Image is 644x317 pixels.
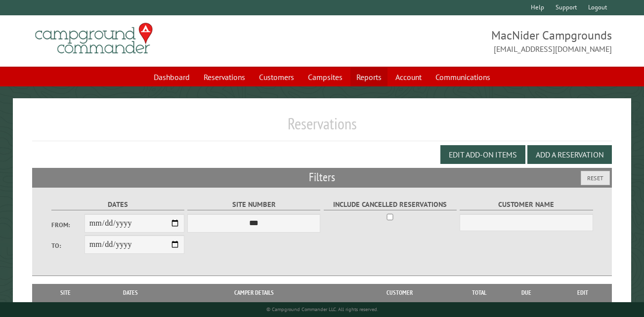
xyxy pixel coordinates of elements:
th: Total [460,284,499,302]
button: Edit Add-on Items [440,145,525,164]
label: Dates [51,199,184,210]
small: © Campground Commander LLC. All rights reserved. [266,306,378,313]
img: Campground Commander [32,19,156,58]
button: Reset [581,171,610,185]
label: Include Cancelled Reservations [324,199,457,210]
th: Edit [554,284,612,302]
h1: Reservations [32,114,612,141]
a: Reservations [198,68,251,86]
th: Site [37,284,93,302]
th: Due [499,284,554,302]
label: Site Number [187,199,320,210]
a: Dashboard [148,68,196,86]
a: Account [389,68,428,86]
label: From: [51,220,85,230]
h2: Filters [32,168,612,187]
a: Communications [429,68,496,86]
label: To: [51,241,85,250]
th: Dates [93,284,168,302]
th: Camper Details [168,284,340,302]
a: Reports [350,68,387,86]
a: Customers [253,68,300,86]
label: Customer Name [460,199,593,210]
a: Campsites [302,68,348,86]
th: Customer [340,284,460,302]
button: Add a Reservation [527,145,612,164]
span: MacNider Campgrounds [EMAIL_ADDRESS][DOMAIN_NAME] [322,27,612,55]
